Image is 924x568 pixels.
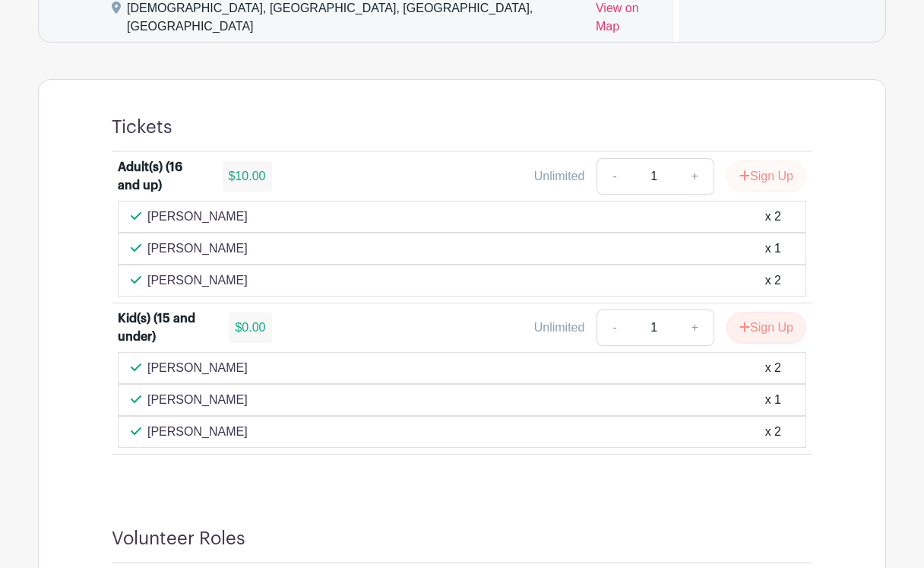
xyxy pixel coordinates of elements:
[765,271,781,290] div: x 2
[112,528,245,550] h4: Volunteer Roles
[676,309,714,346] a: +
[765,423,781,441] div: x 2
[147,240,248,258] p: [PERSON_NAME]
[596,158,631,195] a: -
[534,319,585,337] div: Unlimited
[118,158,204,195] div: Adult(s) (16 and up)
[596,309,631,346] a: -
[229,313,271,343] div: $0.00
[147,208,248,226] p: [PERSON_NAME]
[765,208,781,226] div: x 2
[147,359,248,377] p: [PERSON_NAME]
[147,423,248,441] p: [PERSON_NAME]
[726,312,806,344] button: Sign Up
[726,160,806,192] button: Sign Up
[765,391,781,409] div: x 1
[147,271,248,290] p: [PERSON_NAME]
[676,158,714,195] a: +
[534,167,585,186] div: Unlimited
[765,240,781,258] div: x 1
[223,161,272,192] div: $10.00
[147,391,248,409] p: [PERSON_NAME]
[112,116,172,138] h4: Tickets
[118,309,210,346] div: Kid(s) (15 and under)
[765,359,781,377] div: x 2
